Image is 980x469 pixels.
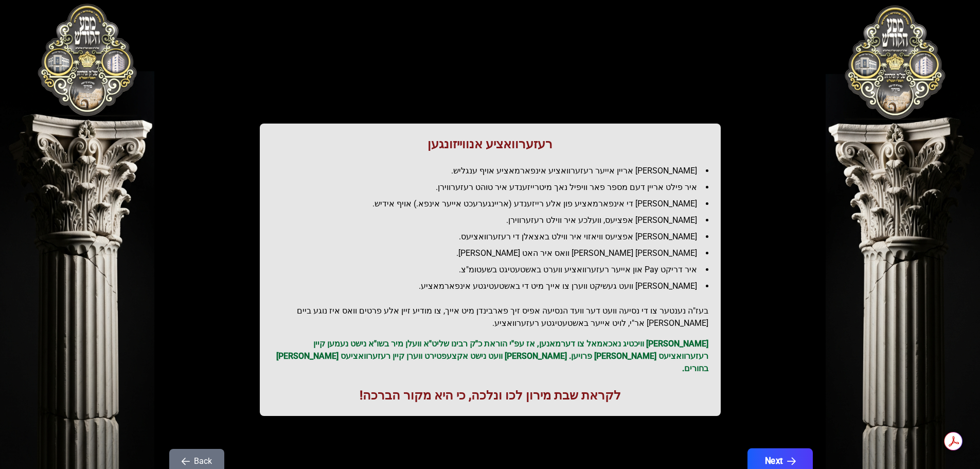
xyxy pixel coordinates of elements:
li: איר דריקט Pay און אייער רעזערוואציע ווערט באשטעטיגט בשעטומ"צ. [280,264,708,276]
li: איר פילט אריין דעם מספר פאר וויפיל נאך מיטרייזענדע איר טוהט רעזערווירן. [280,181,708,194]
li: [PERSON_NAME] אפציעס, וועלכע איר ווילט רעזערווירן. [280,214,708,227]
li: [PERSON_NAME] וועט געשיקט ווערן צו אייך מיט די באשטעטיגטע אינפארמאציע. [280,280,708,292]
h2: בעז"ה נענטער צו די נסיעה וועט דער וועד הנסיעה אפיס זיך פארבינדן מיט אייך, צו מודיע זיין אלע פרטים... [272,305,708,329]
li: [PERSON_NAME] אריין אייער רעזערוואציע אינפארמאציע אויף ענגליש. [280,165,708,177]
p: [PERSON_NAME] וויכטיג נאכאמאל צו דערמאנען, אז עפ"י הוראת כ"ק רבינו שליט"א וועלן מיר בשו"א נישט נע... [272,338,708,375]
h1: לקראת שבת מירון לכו ונלכה, כי היא מקור הברכה! [272,387,708,404]
h1: רעזערוואציע אנווייזונגען [272,136,708,152]
li: [PERSON_NAME] די אינפארמאציע פון אלע רייזענדע (אריינגערעכט אייער אינפא.) אויף אידיש. [280,198,708,210]
li: [PERSON_NAME] אפציעס וויאזוי איר ווילט באצאלן די רעזערוואציעס. [280,231,708,243]
li: [PERSON_NAME] [PERSON_NAME] וואס איר האט [PERSON_NAME]. [280,247,708,259]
